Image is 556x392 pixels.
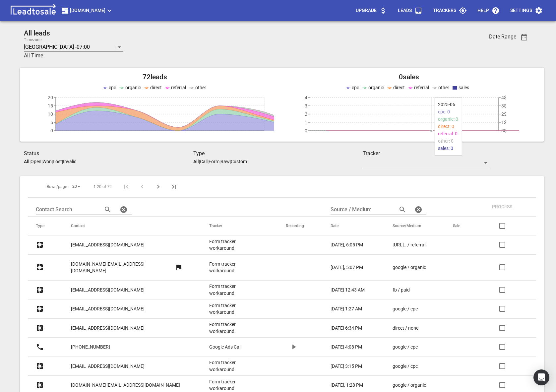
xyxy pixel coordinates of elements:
p: Form tracker workaround [209,283,259,296]
span: | [199,159,200,164]
p: [EMAIL_ADDRESS][DOMAIN_NAME] [71,363,145,370]
span: other [438,85,449,90]
button: Next Page [150,179,166,195]
tspan: 1$ [501,120,507,125]
p: fb / paid [393,287,410,294]
p: Form tracker workaround [209,359,259,373]
p: google / cpc [393,344,418,351]
svg: Custom [36,286,44,294]
p: [EMAIL_ADDRESS][DOMAIN_NAME] [71,305,145,312]
th: Tracker [201,217,278,235]
svg: Custom [36,324,44,332]
span: | [62,159,63,164]
p: google / organic [393,382,426,389]
a: [EMAIL_ADDRESS][DOMAIN_NAME] [71,237,145,253]
p: Form tracker workaround [209,261,259,274]
p: Leads [398,7,412,14]
div: Open Intercom Messenger [533,369,549,385]
th: Recording [278,217,323,235]
p: [DATE], 5:07 PM [331,264,363,271]
a: google / cpc [393,344,426,351]
a: google / cpc [393,363,426,370]
p: Won [42,159,52,164]
a: google / organic [393,264,426,271]
th: Type [28,217,63,235]
a: [DATE] 3:15 PM [331,363,366,370]
p: [DATE] 3:15 PM [331,363,362,370]
h3: Date Range [489,33,516,40]
p: google / cpc [393,305,418,312]
span: [DOMAIN_NAME] [61,7,113,15]
button: Date Range [516,29,532,45]
span: Rows/page [47,184,67,190]
p: Open [31,159,41,164]
span: cpc [352,85,359,90]
p: Raw [220,159,230,164]
tspan: 4 [305,95,307,100]
a: [PHONE_NUMBER] [71,339,110,355]
a: [DATE] 6:34 PM [331,325,366,332]
a: [DATE], 5:07 PM [331,264,366,271]
tspan: 3 [305,103,307,108]
p: google / organic [393,264,426,271]
p: [DATE] 1:27 AM [331,305,362,312]
a: [EMAIL_ADDRESS][DOMAIN_NAME] [71,358,145,374]
a: [DATE] 12:43 AM [331,287,366,294]
p: [GEOGRAPHIC_DATA] -07:00 [24,43,90,51]
p: direct / none [393,325,418,332]
p: Lost [53,159,62,164]
p: Form tracker workaround [209,321,259,335]
a: [DATE] 4:08 PM [331,344,366,351]
p: Form tracker workaround [209,378,259,392]
a: [DATE] 1:27 AM [331,305,366,312]
a: [URL].. / referral [393,237,426,253]
svg: More than one lead from this user [175,263,183,271]
span: referral [171,85,186,90]
tspan: 10 [48,111,53,117]
p: [DATE], 1:28 PM [331,382,363,389]
button: [DOMAIN_NAME] [58,4,116,17]
span: | [219,159,220,164]
a: [DATE], 1:28 PM [331,382,366,389]
tspan: 2$ [501,111,507,117]
img: logo [8,4,58,17]
span: direct [393,85,405,90]
th: Date [323,217,385,235]
span: organic [125,85,141,90]
span: organic [368,85,384,90]
p: Form tracker workaround [209,238,259,252]
span: | [30,159,31,164]
div: 20 [70,182,83,191]
a: Google Ads Call [209,344,259,351]
a: direct / none [393,325,426,332]
a: google / cpc [393,305,426,312]
h3: Status [24,150,193,158]
p: Trackers [433,7,456,14]
p: Help [477,7,489,14]
a: [EMAIL_ADDRESS][DOMAIN_NAME] [71,282,145,298]
p: google / cpc [393,363,418,370]
a: fb / paid [393,287,426,294]
span: 1-20 of 72 [93,184,112,190]
tspan: 1 [305,120,307,125]
tspan: 15 [48,103,53,108]
h3: All Time [24,52,447,60]
p: [DATE] 12:43 AM [331,287,365,294]
p: Custom [231,159,247,164]
tspan: 20 [48,95,53,100]
span: cpc [109,85,116,90]
aside: All [24,159,30,164]
p: [DATE] 6:34 PM [331,325,362,332]
span: referral [414,85,429,90]
tspan: 0 [50,128,53,133]
aside: All [193,159,199,164]
p: https://l.facebook.com/ / referral [393,241,425,248]
a: Form tracker workaround [209,302,259,316]
p: Call [200,159,208,164]
a: google / organic [393,382,426,389]
tspan: 4$ [501,95,507,100]
svg: Custom [36,263,44,271]
a: [EMAIL_ADDRESS][DOMAIN_NAME] [71,320,145,336]
svg: Custom [36,381,44,389]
